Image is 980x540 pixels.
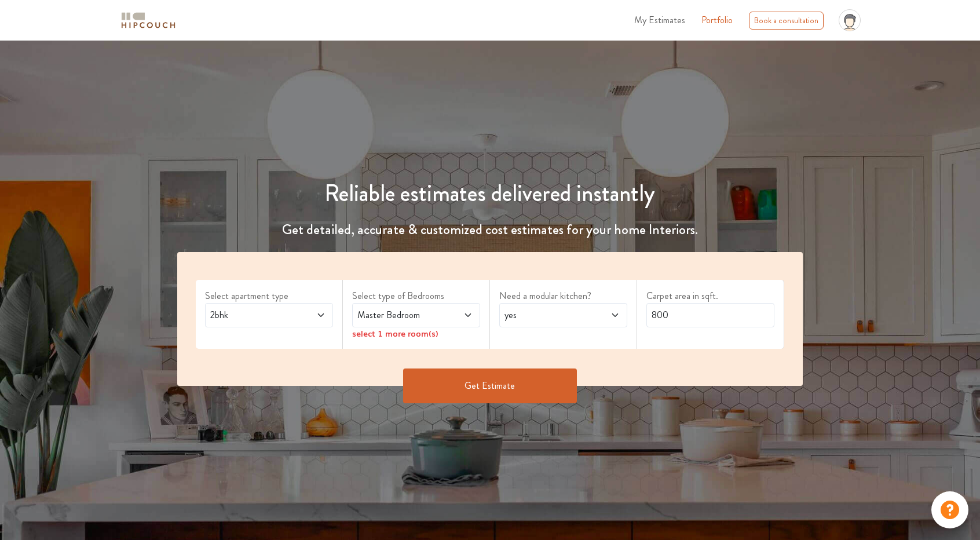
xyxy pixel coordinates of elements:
[352,327,480,340] div: select 1 more room(s)
[208,308,296,322] span: 2bhk
[646,303,774,327] input: Enter area sqft
[119,8,177,34] span: logo-horizontal.svg
[355,308,443,322] span: Master Bedroom
[403,368,577,403] button: Get Estimate
[634,13,685,27] span: My Estimates
[170,180,810,207] h1: Reliable estimates delivered instantly
[701,13,733,27] a: Portfolio
[119,10,177,31] img: logo-horizontal.svg
[170,221,810,238] h4: Get detailed, accurate & customized cost estimates for your home Interiors.
[205,289,333,303] label: Select apartment type
[646,289,774,303] label: Carpet area in sqft.
[749,12,824,30] div: Book a consultation
[352,289,480,303] label: Select type of Bedrooms
[502,308,590,322] span: yes
[499,289,627,303] label: Need a modular kitchen?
